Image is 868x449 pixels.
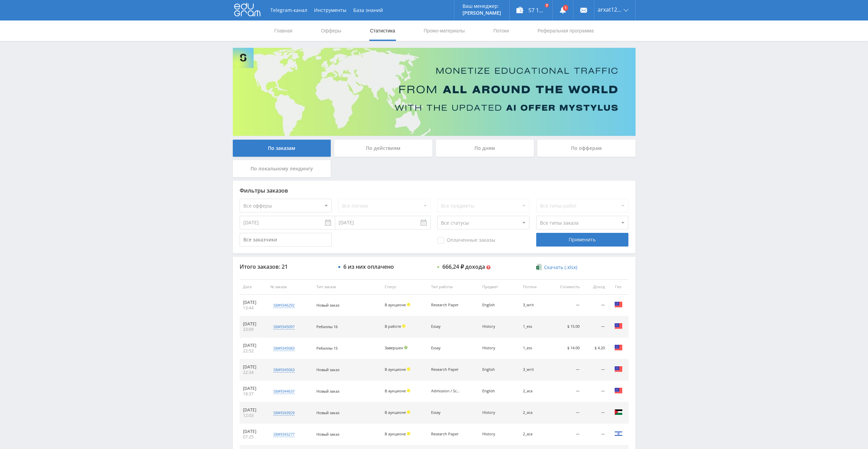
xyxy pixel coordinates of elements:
[431,324,462,329] div: Essay
[316,389,339,394] span: Новый заказ
[583,424,608,445] td: —
[493,20,510,41] a: Потоки
[431,389,462,393] div: Admission / Scholarship Essay
[273,410,295,416] div: sb#9343929
[482,389,513,393] div: English
[482,367,513,372] div: English
[463,3,501,9] p: Ваш менеджер:
[233,160,331,177] div: По локальному лендингу
[544,265,577,270] span: Скачать (.xlsx)
[243,370,264,375] div: 22:34
[523,410,544,415] div: 2_aca
[547,402,583,424] td: —
[431,410,462,415] div: Essay
[431,432,462,436] div: Research Paper
[316,346,338,351] span: Ребиллы 15
[385,367,406,372] span: В аукционе
[240,233,332,247] input: Все заказчики
[233,140,331,157] div: По заказам
[614,365,623,373] img: usa.png
[240,279,267,295] th: Дата
[274,20,293,41] a: Главная
[385,431,406,436] span: В аукционе
[385,302,406,307] span: В аукционе
[316,367,339,372] span: Новый заказ
[547,316,583,338] td: $ 15.00
[523,303,544,307] div: 3_writ
[436,140,534,157] div: По дням
[463,10,501,16] p: [PERSON_NAME]
[479,279,520,295] th: Предмет
[316,303,339,308] span: Новый заказ
[442,264,485,270] div: 666,24 ₽ дохода
[385,324,401,329] span: В работе
[614,408,623,416] img: jor.png
[273,324,295,329] div: sb#9345097
[547,295,583,316] td: —
[243,343,264,348] div: [DATE]
[407,367,410,371] span: Холд
[402,324,405,328] span: Холд
[243,413,264,418] div: 12:03
[385,410,406,415] span: В аукционе
[243,364,264,370] div: [DATE]
[407,410,410,414] span: Холд
[369,20,396,41] a: Статистика
[482,432,513,436] div: History
[523,432,544,436] div: 2_aca
[343,264,394,270] div: 6 из них оплачено
[523,389,544,393] div: 2_aca
[614,300,623,309] img: usa.png
[273,432,295,437] div: sb#9343277
[407,432,410,435] span: Холд
[583,295,608,316] td: —
[547,424,583,445] td: —
[537,140,636,157] div: По офферам
[583,359,608,381] td: —
[243,429,264,434] div: [DATE]
[233,48,636,136] img: Banner
[437,237,495,244] span: Оплаченные заказы
[482,324,513,329] div: History
[614,322,623,330] img: usa.png
[598,7,622,12] span: arxat1268
[316,432,339,437] span: Новый заказ
[523,324,544,329] div: 1_ess
[243,321,264,327] div: [DATE]
[321,20,342,41] a: Офферы
[243,407,264,413] div: [DATE]
[583,338,608,359] td: $ 4.20
[520,279,547,295] th: Потоки
[536,264,542,270] img: xlsx
[583,279,608,295] th: Доход
[547,359,583,381] td: —
[385,345,403,350] span: Завершен
[407,303,410,306] span: Холд
[316,410,339,415] span: Новый заказ
[407,389,410,392] span: Холд
[243,391,264,397] div: 18:37
[243,305,264,311] div: 13:44
[523,367,544,372] div: 3_writ
[273,389,295,394] div: sb#9344637
[431,303,462,307] div: Research Paper
[381,279,428,295] th: Статус
[243,386,264,391] div: [DATE]
[431,367,462,372] div: Research Paper
[536,233,628,247] div: Применить
[547,338,583,359] td: $ 14.00
[273,303,295,308] div: sb#9346292
[273,367,295,373] div: sb#9345063
[608,279,629,295] th: Гео
[385,388,406,393] span: В аукционе
[243,300,264,305] div: [DATE]
[583,381,608,402] td: —
[614,343,623,352] img: usa.png
[240,264,332,270] div: Итого заказов: 21
[334,140,432,157] div: По действиям
[482,410,513,415] div: History
[240,187,629,194] div: Фильтры заказов
[404,346,408,349] span: Подтвержден
[243,327,264,332] div: 23:09
[267,279,313,295] th: № заказа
